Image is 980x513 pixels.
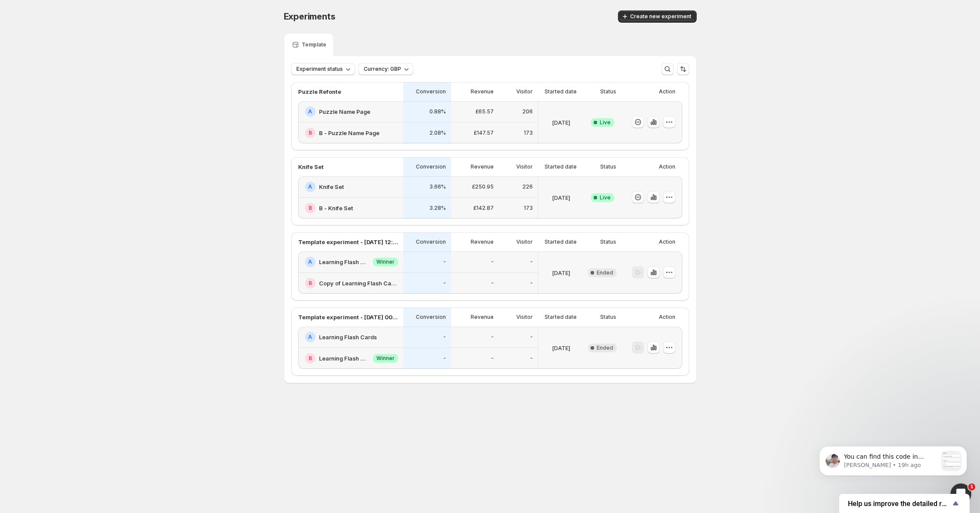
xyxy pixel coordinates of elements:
[416,314,446,321] p: Conversion
[443,355,446,362] p: -
[416,238,446,245] p: Conversion
[309,205,312,212] h2: B
[524,129,533,136] p: 173
[429,183,446,190] p: 3.66%
[530,355,533,362] p: -
[359,63,413,75] button: Currency: GBP
[471,314,494,321] p: Revenue
[302,41,326,48] p: Template
[659,88,675,95] p: Action
[319,107,370,116] h2: Puzzle Name Page
[848,498,961,509] button: Show survey - Help us improve the detailed report for A/B campaigns
[659,314,675,321] p: Action
[429,108,446,115] p: 0.88%
[471,238,494,245] p: Revenue
[516,238,533,245] p: Visitor
[472,183,494,190] p: £250.95
[308,258,312,265] h2: A
[600,194,611,201] span: Live
[474,129,494,136] p: £147.57
[471,88,494,95] p: Revenue
[308,183,312,190] h2: A
[309,280,312,287] h2: B
[516,314,533,321] p: Visitor
[291,63,355,75] button: Experiment status
[659,238,675,245] p: Action
[429,129,446,136] p: 2.08%
[806,429,980,490] iframe: Intercom notifications message
[968,483,975,490] span: 1
[600,119,611,126] span: Live
[364,66,401,73] span: Currency: GBP
[491,334,494,341] p: -
[524,205,533,212] p: 173
[600,163,616,170] p: Status
[545,238,577,245] p: Started date
[443,280,446,287] p: -
[600,88,616,95] p: Status
[298,238,398,246] p: Template experiment - [DATE] 12:05:52
[522,108,533,115] p: 206
[284,11,336,22] span: Experiments
[416,163,446,170] p: Conversion
[530,280,533,287] p: -
[319,204,353,212] h2: B - Knife Set
[298,313,398,321] p: Template experiment - [DATE] 00:48:30
[298,162,324,171] p: Knife Set
[516,88,533,95] p: Visitor
[630,13,691,20] span: Create new experiment
[491,258,494,265] p: -
[950,483,971,504] iframe: Intercom live chat
[319,333,377,341] h2: Learning Flash Cards
[522,183,533,190] p: 226
[516,163,533,170] p: Visitor
[443,258,446,265] p: -
[545,88,577,95] p: Started date
[429,205,446,212] p: 3.28%
[443,334,446,341] p: -
[491,355,494,362] p: -
[319,182,344,191] h2: Knife Set
[597,344,613,351] span: Ended
[471,163,494,170] p: Revenue
[600,314,616,321] p: Status
[530,258,533,265] p: -
[376,258,395,265] span: Winner
[600,238,616,245] p: Status
[597,269,613,276] span: Ended
[416,88,446,95] p: Conversion
[473,205,494,212] p: £142.87
[618,10,697,23] button: Create new experiment
[545,314,577,321] p: Started date
[530,334,533,341] p: -
[376,355,395,362] span: Winner
[475,108,494,115] p: £65.57
[308,334,312,341] h2: A
[319,129,379,137] h2: B - Puzzle Name Page
[552,344,570,352] p: [DATE]
[552,268,570,277] p: [DATE]
[309,355,312,362] h2: B
[319,354,369,363] h2: Learning Flash Cards - B
[545,163,577,170] p: Started date
[677,63,689,75] button: Sort the results
[309,129,312,136] h2: B
[491,280,494,287] p: -
[308,108,312,115] h2: A
[659,163,675,170] p: Action
[296,66,343,73] span: Experiment status
[319,258,369,266] h2: Learning Flash Cards
[552,193,570,202] p: [DATE]
[298,87,341,96] p: Puzzle Refonte
[848,500,950,508] span: Help us improve the detailed report for A/B campaigns
[319,279,398,288] h2: Copy of Learning Flash Cards
[552,118,570,127] p: [DATE]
